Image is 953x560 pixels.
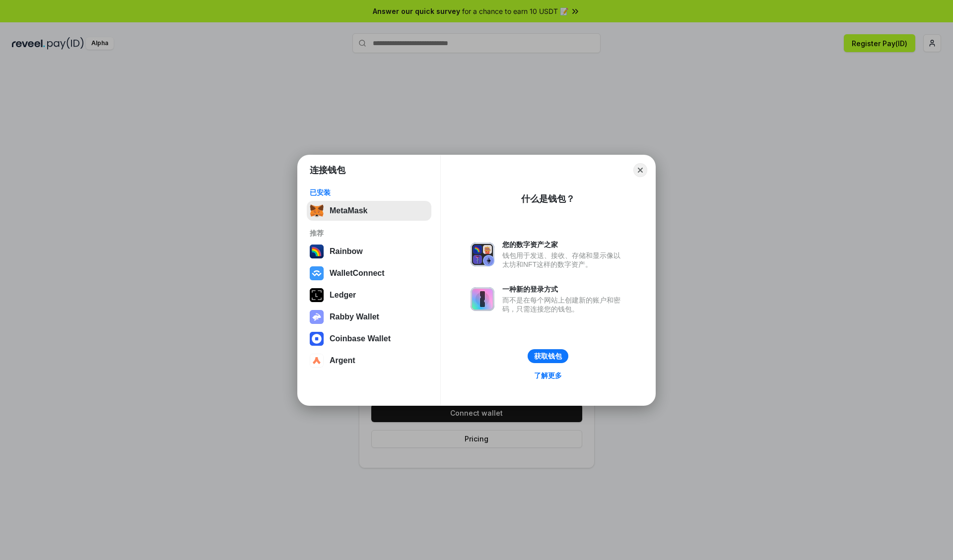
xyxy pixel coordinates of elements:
[330,356,355,365] div: Argent
[528,369,568,382] a: 了解更多
[307,242,431,261] button: Rainbow
[310,266,324,280] img: svg+xml,%3Csvg%20width%3D%2228%22%20height%3D%2228%22%20viewBox%3D%220%200%2028%2028%22%20fill%3D...
[307,285,431,305] button: Ledger
[330,269,385,278] div: WalletConnect
[307,201,431,221] button: MetaMask
[307,307,431,327] button: Rabby Wallet
[310,204,324,218] img: svg+xml,%3Csvg%20fill%3D%22none%22%20height%3D%2233%22%20viewBox%3D%220%200%2035%2033%22%20width%...
[534,352,562,361] div: 获取钱包
[502,285,625,294] div: 一种新的登录方式
[528,349,568,363] button: 获取钱包
[310,188,428,197] div: 已安装
[330,312,379,321] div: Rabby Wallet
[330,206,367,215] div: MetaMask
[471,243,494,266] img: svg+xml,%3Csvg%20xmlns%3D%22http%3A%2F%2Fwww.w3.org%2F2000%2Fsvg%22%20fill%3D%22none%22%20viewBox...
[310,332,324,346] img: svg+xml,%3Csvg%20width%3D%2228%22%20height%3D%2228%22%20viewBox%3D%220%200%2028%2028%22%20fill%3D...
[310,164,345,176] h1: 连接钱包
[534,371,562,380] div: 了解更多
[521,193,575,205] div: 什么是钱包？
[330,247,363,256] div: Rainbow
[310,245,324,258] img: svg+xml,%3Csvg%20width%3D%22120%22%20height%3D%22120%22%20viewBox%3D%220%200%20120%20120%22%20fil...
[307,351,431,371] button: Argent
[310,310,324,324] img: svg+xml,%3Csvg%20xmlns%3D%22http%3A%2F%2Fwww.w3.org%2F2000%2Fsvg%22%20fill%3D%22none%22%20viewBox...
[307,263,431,283] button: WalletConnect
[471,287,494,311] img: svg+xml,%3Csvg%20xmlns%3D%22http%3A%2F%2Fwww.w3.org%2F2000%2Fsvg%22%20fill%3D%22none%22%20viewBox...
[330,334,391,343] div: Coinbase Wallet
[502,296,625,313] div: 而不是在每个网站上创建新的账户和密码，只需连接您的钱包。
[307,329,431,349] button: Coinbase Wallet
[502,251,625,269] div: 钱包用于发送、接收、存储和显示像以太坊和NFT这样的数字资产。
[310,288,324,302] img: svg+xml,%3Csvg%20xmlns%3D%22http%3A%2F%2Fwww.w3.org%2F2000%2Fsvg%22%20width%3D%2228%22%20height%3...
[330,291,356,300] div: Ledger
[633,163,647,177] button: Close
[502,240,625,249] div: 您的数字资产之家
[310,229,428,238] div: 推荐
[310,354,324,368] img: svg+xml,%3Csvg%20width%3D%2228%22%20height%3D%2228%22%20viewBox%3D%220%200%2028%2028%22%20fill%3D...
